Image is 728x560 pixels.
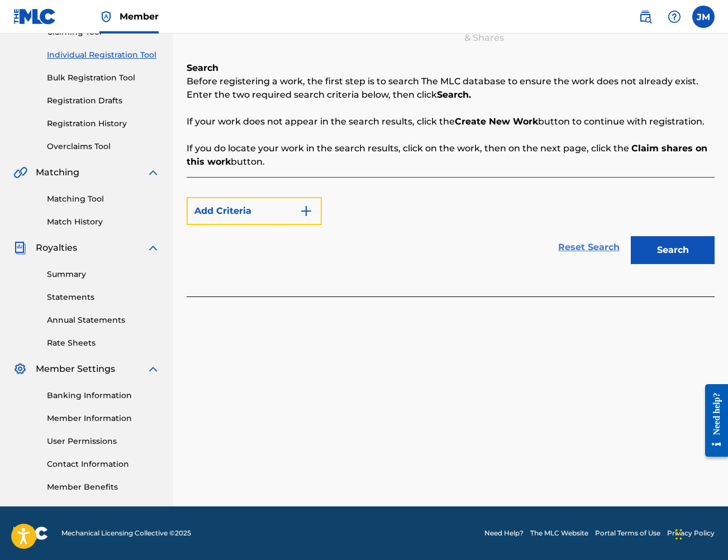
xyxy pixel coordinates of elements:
img: Top Rightsholder [99,10,113,23]
img: Matching [13,166,27,179]
a: Summary [47,269,160,280]
div: Drag [675,518,682,551]
a: Registration History [47,118,160,130]
a: Privacy Policy [667,528,715,538]
a: Annual Statements [47,314,160,326]
div: Help [663,6,686,28]
button: Add Criteria [187,197,322,225]
img: search [639,10,652,23]
button: Search [631,236,715,264]
a: Overclaims Tool [47,141,160,152]
a: Bulk Registration Tool [47,72,160,84]
a: Reset Search [553,235,625,260]
a: The MLC Website [530,528,588,538]
span: Mechanical Licensing Collective © 2025 [61,528,191,538]
img: Member Settings [13,362,27,376]
a: Matching Tool [47,193,160,205]
a: Need Help? [484,528,524,538]
img: expand [146,241,160,255]
img: Royalties [13,241,27,255]
iframe: Chat Widget [672,506,728,560]
a: User Permissions [47,435,160,447]
a: Match History [47,216,160,228]
span: Member Settings [36,362,115,376]
img: expand [146,362,160,376]
iframe: Resource Center [697,376,728,466]
span: Royalties [36,241,77,255]
img: 9d2ae6d4665cec9f34b9.svg [299,204,313,218]
a: Contact Information [47,458,160,470]
strong: Search. [437,89,471,100]
span: Member [120,10,159,23]
a: Member Benefits [47,481,160,493]
img: help [668,10,681,23]
img: expand [146,166,160,179]
span: Matching [36,166,79,179]
p: Enter the two required search criteria below, then click [187,88,715,102]
a: Public Search [634,6,656,28]
a: Rate Sheets [47,337,160,349]
b: Search [187,63,218,73]
form: Search Form [187,192,715,270]
a: Individual Registration Tool [47,49,160,61]
img: logo [13,527,48,540]
p: Before registering a work, the first step is to search The MLC database to ensure the work does n... [187,75,715,88]
a: Statements [47,291,160,303]
a: Banking Information [47,390,160,401]
p: If you do locate your work in the search results, click on the work, then on the next page, click... [187,142,715,169]
div: User Menu [692,6,715,28]
a: Portal Terms of Use [595,528,660,538]
p: If your work does not appear in the search results, click the button to continue with registration. [187,115,715,128]
img: MLC Logo [13,8,56,25]
a: Member Information [47,413,160,424]
a: Registration Drafts [47,95,160,107]
strong: Create New Work [455,116,538,127]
